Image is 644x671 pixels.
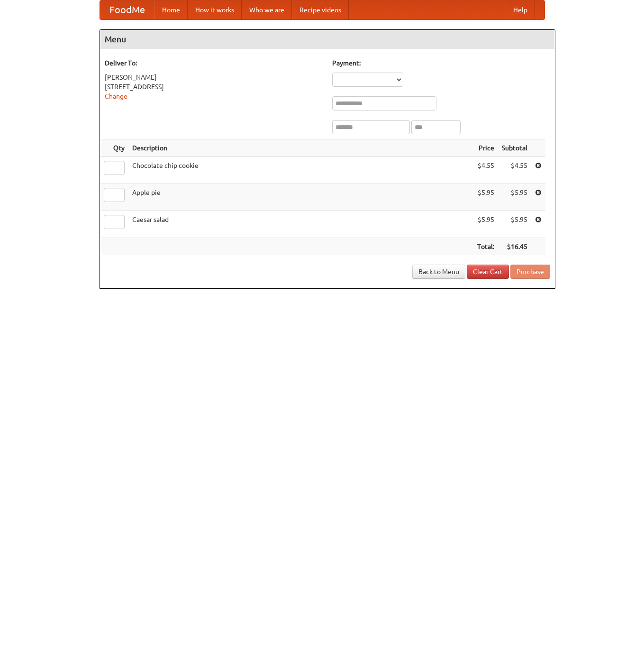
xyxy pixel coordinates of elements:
[473,238,498,256] th: Total:
[498,184,531,211] td: $5.95
[473,139,498,157] th: Price
[473,211,498,238] td: $5.95
[498,139,531,157] th: Subtotal
[128,211,473,238] td: Caesar salad
[242,0,292,19] a: Who we are
[412,265,465,279] a: Back to Menu
[498,238,531,256] th: $16.45
[473,184,498,211] td: $5.95
[105,58,323,68] h5: Deliver To:
[105,92,127,100] a: Change
[498,211,531,238] td: $5.95
[100,0,154,19] a: FoodMe
[128,184,473,211] td: Apple pie
[188,0,242,19] a: How it works
[467,265,509,279] a: Clear Cart
[100,139,128,157] th: Qty
[498,157,531,184] td: $4.55
[506,0,535,19] a: Help
[154,0,188,19] a: Home
[332,58,550,68] h5: Payment:
[105,82,323,92] div: [STREET_ADDRESS]
[128,157,473,184] td: Chocolate chip cookie
[510,265,550,279] button: Purchase
[100,30,555,49] h4: Menu
[128,139,473,157] th: Description
[105,73,323,82] div: [PERSON_NAME]
[292,0,349,19] a: Recipe videos
[473,157,498,184] td: $4.55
